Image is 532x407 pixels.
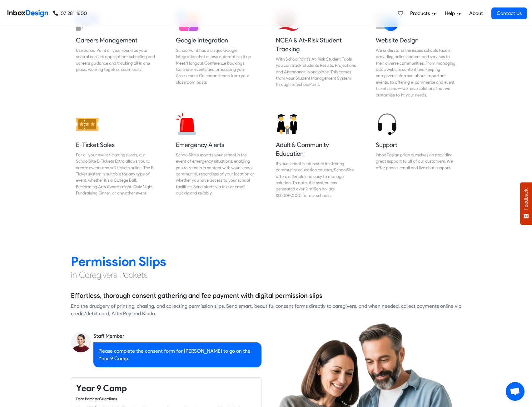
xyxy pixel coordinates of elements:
a: Emergency Alerts SchoolSite supports your school in the event of emergency situations, enabling y... [171,108,261,203]
div: SchoolPoint has a unique Google Integration that allows automatic set up Meet/Hangout Conference ... [176,47,256,85]
img: 2022_01_12_icon_siren.svg [176,113,198,135]
img: 2022_01_12_icon_headset.svg [376,113,398,135]
img: 2022_01_12_icon_ticket.svg [76,113,98,135]
h5: E-Ticket Sales [76,140,157,149]
div: Please complete the consent form for [PERSON_NAME] to go on the Year 9 Camp. [93,342,261,367]
span: Products [410,10,432,17]
button: Feedback - Show survey [520,182,532,225]
h5: Website Design [376,36,456,45]
a: NCEA & At-Risk Student Tracking With SchoolPoint's At-Risk Student Tools, you can track Students ... [271,3,361,103]
a: 07 281 1600 [53,10,87,17]
a: Google Integration SchoolPoint has a unique Google Integration that allows automatic set up Meet/... [171,3,261,103]
a: Careers Management Use SchoolPoint all year round as your central careers application- schooling ... [71,3,162,103]
h5: Google Integration [176,36,256,45]
div: For all your event ticketing needs, our SchoolSite E-Tickets Extra allows you to create events an... [76,152,157,196]
img: staff_avatar.png [71,332,91,352]
a: E-Ticket Sales For all your event ticketing needs, our SchoolSite E-Tickets Extra allows you to c... [71,108,162,203]
div: We understand the issues schools face in providing online content and services to their diverse c... [376,47,456,98]
a: Adult & Community Education If your school is interested in offering community education courses,... [271,108,361,203]
a: Website Design We understand the issues schools face in providing online content and services to ... [371,3,461,103]
h5: Support [376,140,456,149]
h5: Effortless, thorough consent gathering and fee payment with digital permission slips [71,291,322,300]
div: End the drudgery of printing, chasing, and collecting permission slips. Send smart, beautiful con... [71,302,461,317]
a: Contact Us [491,7,527,19]
h4: Year 9 Camp [76,383,256,394]
div: Use SchoolPoint all year round as your central careers application- schooling and careers guidanc... [76,47,157,73]
div: Open chat [506,382,525,401]
span: Help [445,10,457,17]
h5: Adult & Community Education [276,140,356,158]
span: Feedback [523,189,529,210]
div: SchoolSite supports your school in the event of emergency situations, enabling you to remain in c... [176,152,256,196]
h4: in Caregivers Pockets [71,269,461,281]
h5: Emergency Alerts [176,140,256,149]
a: About [467,7,485,20]
a: Help [442,7,464,20]
div: Staff Member [93,332,261,340]
div: Inbox Design pride ourselves on providing great support to all of our customers. We offer phone, ... [376,152,456,171]
h2: Permission Slips [71,253,461,269]
a: Products [408,7,439,20]
h5: Careers Management [76,36,157,45]
div: With SchoolPoint's At-Risk Student Tools, you can track Students Results, Projections and Attenda... [276,56,356,88]
a: Support Inbox Design pride ourselves on providing great support to all of our customers. We offer... [371,108,461,203]
div: If your school is interested in offering community education courses, SchoolSite offers a flexibl... [276,160,356,199]
h5: NCEA & At-Risk Student Tracking [276,36,356,53]
img: 2022_01_12_icon_adult_education.svg [276,113,298,135]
